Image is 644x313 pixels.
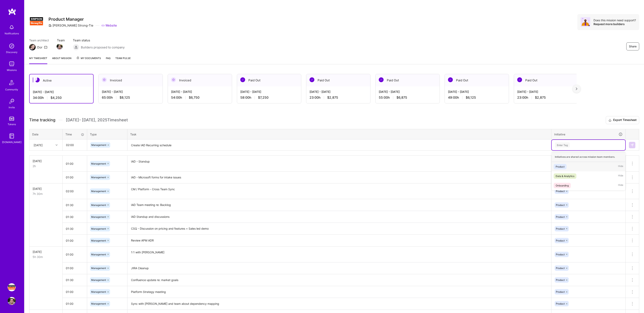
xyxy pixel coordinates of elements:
div: Request more builders [593,22,636,26]
img: Submit [631,143,634,147]
div: 34:00 h [33,96,90,100]
div: 55:00 h [379,95,436,100]
div: [DATE] [33,187,59,191]
span: Share [629,44,637,48]
div: Dor [37,45,42,49]
span: Team [57,38,65,42]
span: Management [91,267,106,270]
div: [DATE] - [DATE] [171,90,229,94]
a: FAQ [106,56,110,64]
div: [DATE] - [DATE] [240,90,298,94]
span: Management [91,215,106,218]
div: Paid Out [445,74,509,86]
span: $4,250 [51,96,62,100]
a: Team Member Avatar [57,43,62,50]
span: Product [556,227,565,230]
div: Invoiced [168,74,232,86]
input: HH:MM [63,275,87,285]
div: Discovery [6,50,18,54]
span: Management [91,176,106,179]
div: [DATE] - [DATE] [517,90,575,94]
div: Does this mission need support? [593,18,636,22]
div: [DATE] - [DATE] [310,90,367,94]
i: icon Chevron [56,144,58,146]
textarea: CSQ - Discussion on pricing and features + Sales led demo [128,223,551,234]
div: 65:00 h [102,95,159,100]
img: Team Member Avatar [57,44,63,50]
span: Product [556,253,565,256]
img: Company Logo [29,14,44,29]
img: Paid Out [448,77,453,82]
div: 49:00 h [448,95,506,100]
span: My Documents [76,56,101,60]
input: HH:MM [63,263,87,273]
a: Team Pulse [115,56,131,64]
span: Team status [73,38,125,42]
div: Initiative [554,132,623,137]
span: Team Pulse [115,57,131,60]
input: HH:MM [63,249,87,260]
textarea: IAD - Microsoft forms for intake issues [128,172,551,183]
img: Builders proposed to company [73,44,79,50]
div: Active [30,74,93,87]
span: Management [91,302,106,305]
span: $6,125 [466,95,476,100]
div: 2h [33,164,59,168]
img: Simpson Strong-Tie: Product Manager [8,283,16,291]
i: icon CompanyGray [49,24,52,27]
div: Missions [7,68,17,72]
span: Hide [618,164,623,169]
div: [DATE] [33,159,59,163]
span: Management [91,204,106,207]
a: Simpson Strong-Tie: Product Manager [7,283,17,291]
th: Task [127,129,551,139]
textarea: IAD Standup and discussions [128,211,551,222]
div: 58:00 h [240,95,298,100]
img: User Avatar [8,297,16,305]
textarea: Platform Strategy meeting [128,286,551,298]
textarea: Create IAD Recurring schedule [128,140,551,150]
input: HH:MM [63,140,87,150]
div: [PERSON_NAME] Strong-Tie [49,23,93,28]
button: Export Timesheet [606,116,639,124]
span: Time tracking [29,118,55,123]
span: Product [556,239,565,242]
span: Product [556,215,565,218]
span: Hide [618,173,623,179]
span: $7,250 [258,95,268,100]
span: Management [91,143,106,146]
th: Date [29,129,63,139]
a: My Documents [76,56,101,64]
div: Paid Out [306,74,370,86]
input: HH:MM [63,186,87,196]
div: 23:00 h [517,95,575,100]
span: Product [556,267,565,270]
div: Invite [9,105,15,109]
a: My timesheet [29,56,47,64]
img: Paid Out [240,77,245,82]
textarea: IAD Team meeting re: Backlog [128,199,551,211]
img: Paid Out [517,77,522,82]
img: Invite [8,97,16,105]
span: $6,750 [189,95,199,100]
input: HH:MM [63,298,87,309]
div: [DATE] - [DATE] [33,90,90,94]
a: Website [101,23,117,28]
div: Initiatives are shared across mission team members. [552,152,625,162]
img: right [576,87,577,90]
div: [DATE] - [DATE] [448,90,506,94]
span: Product [556,190,565,193]
div: Data & Analytics [556,174,574,178]
span: Builders proposed to company [81,45,125,49]
th: Type [87,129,127,139]
div: [DATE] [33,250,59,254]
img: teamwork [8,60,16,68]
textarea: Review APM ADR [128,235,551,246]
input: HH:MM [63,158,87,169]
span: Management [91,190,106,193]
textarea: 1:1 with [PERSON_NAME] [128,247,551,262]
span: Management [91,162,106,165]
input: HH:MM [63,212,87,222]
input: HH:MM [63,223,87,234]
img: Active [35,78,40,82]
